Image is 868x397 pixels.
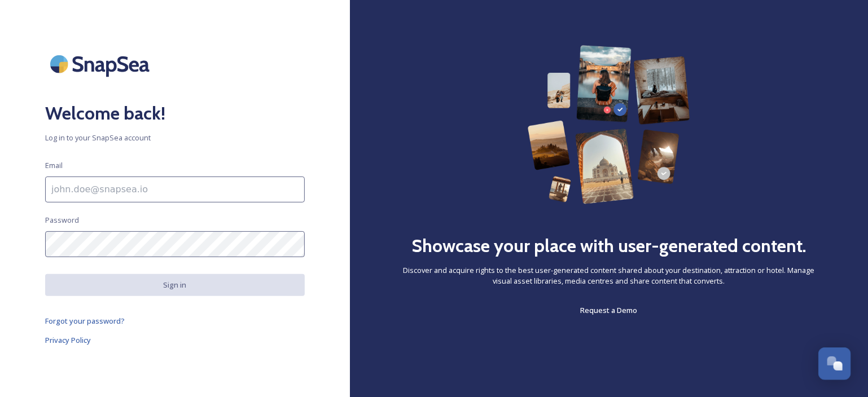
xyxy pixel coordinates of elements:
span: Email [45,160,63,171]
button: Open Chat [818,347,851,380]
a: Privacy Policy [45,333,305,347]
h2: Showcase your place with user-generated content. [411,232,806,259]
span: Log in to your SnapSea account [45,133,305,143]
button: Sign in [45,274,305,296]
a: Forgot your password? [45,314,305,328]
span: Request a Demo [581,305,638,315]
img: SnapSea Logo [45,45,158,83]
span: Privacy Policy [45,335,91,345]
span: Discover and acquire rights to the best user-generated content shared about your destination, att... [395,265,823,286]
input: john.doe@snapsea.io [45,177,305,202]
a: Request a Demo [581,303,638,317]
span: Password [45,215,79,226]
span: Forgot your password? [45,316,125,326]
img: 63b42ca75bacad526042e722_Group%20154-p-800.png [528,45,690,204]
h2: Welcome back! [45,100,305,127]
